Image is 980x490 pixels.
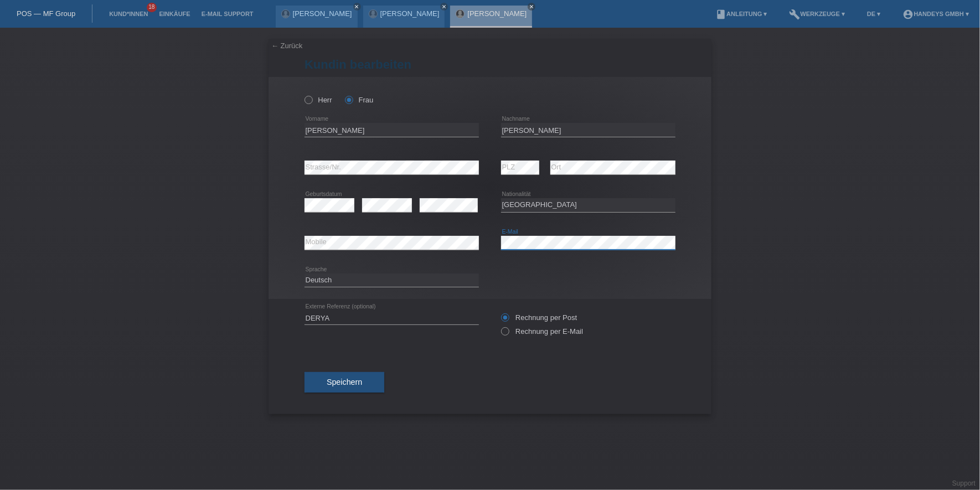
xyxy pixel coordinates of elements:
[380,9,440,18] a: [PERSON_NAME]
[271,42,302,50] a: ← Zurück
[305,96,312,103] input: Herr
[293,9,352,18] a: [PERSON_NAME]
[897,11,974,17] a: account_circleHandeys GmbH ▾
[17,9,75,18] a: POS — MF Group
[440,3,448,11] a: close
[327,378,362,386] span: Speichern
[790,9,801,20] i: build
[952,479,976,487] a: Support
[345,96,352,103] input: Frau
[862,11,886,17] a: DE ▾
[104,11,153,17] a: Kund*innen
[354,4,360,9] i: close
[196,11,259,17] a: E-Mail Support
[305,372,384,393] button: Speichern
[501,313,508,327] input: Rechnung per Post
[715,9,726,20] i: book
[441,4,447,9] i: close
[305,96,332,104] label: Herr
[529,4,534,9] i: close
[784,11,851,17] a: buildWerkzeuge ▾
[153,11,195,17] a: Einkäufe
[501,313,577,322] label: Rechnung per Post
[902,9,914,20] i: account_circle
[305,58,675,71] h1: Kundin bearbeiten
[501,327,583,336] label: Rechnung per E-Mail
[467,9,527,18] a: [PERSON_NAME]
[147,3,157,12] span: 18
[528,3,535,11] a: close
[710,11,772,17] a: bookAnleitung ▾
[501,327,508,341] input: Rechnung per E-Mail
[353,3,361,11] a: close
[345,96,373,104] label: Frau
